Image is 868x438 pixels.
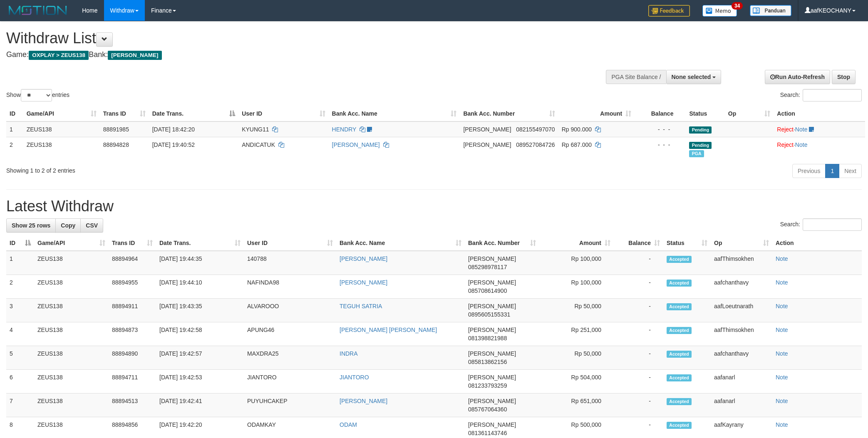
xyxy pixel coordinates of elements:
[686,106,724,121] th: Status
[34,393,109,417] td: ZEUS138
[711,251,772,275] td: aafThimsokhen
[6,299,34,322] td: 3
[6,218,56,233] a: Show 25 rows
[6,4,69,17] img: MOTION_logo.png
[792,164,826,178] a: Previous
[34,251,109,275] td: ZEUS138
[539,346,614,370] td: Rp 50,000
[777,141,794,148] a: Reject
[109,322,156,346] td: 88894873
[803,218,862,231] input: Search:
[667,303,692,310] span: Accepted
[108,51,161,60] span: [PERSON_NAME]
[109,393,156,417] td: 88894513
[539,322,614,346] td: Rp 251,000
[340,398,387,404] a: [PERSON_NAME]
[667,256,692,263] span: Accepted
[774,137,865,161] td: ·
[6,51,570,59] h4: Game: Bank:
[6,275,34,299] td: 2
[750,5,791,16] img: panduan.png
[332,126,357,133] a: HENDRY
[340,374,369,381] a: JIANTORO
[336,235,465,251] th: Bank Acc. Name: activate to sort column ascending
[614,275,663,299] td: -
[606,70,666,84] div: PGA Site Balance /
[562,126,592,133] span: Rp 900.000
[34,235,109,251] th: Game/API: activate to sort column ascending
[648,5,690,17] img: Feedback.jpg
[667,280,692,287] span: Accepted
[638,141,682,149] div: - - -
[539,235,614,251] th: Amount: activate to sort column ascending
[329,106,460,121] th: Bank Acc. Name: activate to sort column ascending
[468,287,507,294] span: Copy 085708614900 to clipboard
[34,299,109,322] td: ZEUS138
[795,141,808,148] a: Note
[711,370,772,393] td: aafanarl
[614,299,663,322] td: -
[539,370,614,393] td: Rp 504,000
[468,374,516,381] span: [PERSON_NAME]
[468,327,516,333] span: [PERSON_NAME]
[340,255,387,262] a: [PERSON_NAME]
[667,422,692,429] span: Accepted
[614,251,663,275] td: -
[156,275,244,299] td: [DATE] 19:44:10
[776,327,788,333] a: Note
[725,106,774,121] th: Op: activate to sort column ascending
[244,322,336,346] td: APUNG46
[468,255,516,262] span: [PERSON_NAME]
[776,398,788,404] a: Note
[558,106,635,121] th: Amount: activate to sort column ascending
[666,70,722,84] button: None selected
[340,350,358,357] a: INDRA
[61,222,75,229] span: Copy
[6,346,34,370] td: 5
[109,299,156,322] td: 88894911
[6,370,34,393] td: 6
[29,51,89,60] span: OXPLAY > ZEUS138
[465,235,539,251] th: Bank Acc. Number: activate to sort column ascending
[6,393,34,417] td: 7
[776,303,788,309] a: Note
[468,359,507,365] span: Copy 085813862156 to clipboard
[6,137,23,161] td: 2
[711,346,772,370] td: aafchanthavy
[156,346,244,370] td: [DATE] 19:42:57
[80,218,103,233] a: CSV
[6,121,23,137] td: 1
[34,370,109,393] td: ZEUS138
[23,137,100,161] td: ZEUS138
[244,346,336,370] td: MAXDRA25
[614,235,663,251] th: Balance: activate to sort column ascending
[23,106,100,121] th: Game/API: activate to sort column ascending
[34,275,109,299] td: ZEUS138
[100,106,149,121] th: Trans ID: activate to sort column ascending
[516,126,555,133] span: Copy 082155497070 to clipboard
[711,299,772,322] td: aafLoeutnarath
[468,279,516,286] span: [PERSON_NAME]
[539,275,614,299] td: Rp 100,000
[689,126,712,134] span: Pending
[340,279,387,286] a: [PERSON_NAME]
[152,141,195,148] span: [DATE] 19:40:52
[21,89,52,101] select: Showentries
[109,275,156,299] td: 88894955
[667,398,692,405] span: Accepted
[86,222,98,229] span: CSV
[825,164,839,178] a: 1
[156,393,244,417] td: [DATE] 19:42:41
[109,235,156,251] th: Trans ID: activate to sort column ascending
[468,311,510,318] span: Copy 0895605155331 to clipboard
[468,421,516,428] span: [PERSON_NAME]
[6,163,355,175] div: Showing 1 to 2 of 2 entries
[6,198,862,215] h1: Latest Withdraw
[832,70,856,84] a: Stop
[468,264,507,270] span: Copy 085298978117 to clipboard
[152,126,195,133] span: [DATE] 18:42:20
[463,126,511,133] span: [PERSON_NAME]
[777,126,794,133] a: Reject
[780,89,862,101] label: Search:
[109,370,156,393] td: 88894711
